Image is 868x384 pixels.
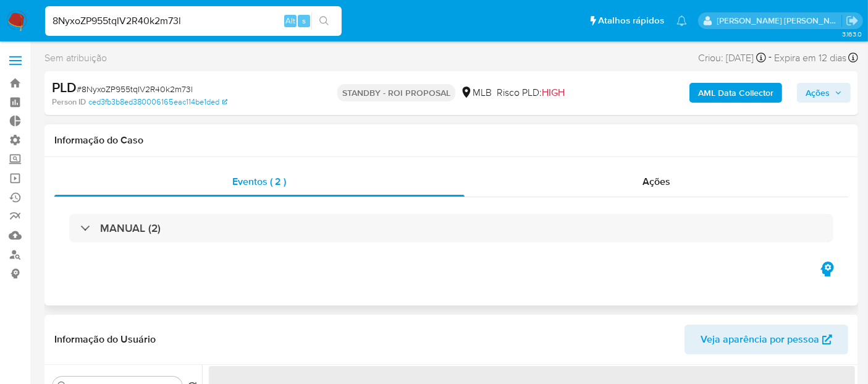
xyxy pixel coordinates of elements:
span: Eventos ( 2 ) [232,174,286,189]
div: MANUAL (2) [69,214,833,242]
button: Veja aparência por pessoa [685,325,848,354]
p: luciana.joia@mercadopago.com.br [717,15,842,27]
input: Pesquise usuários ou casos... [45,13,342,29]
span: Alt [285,15,295,27]
span: Risco PLD: [497,86,565,100]
button: search-icon [311,12,337,30]
span: HIGH [542,85,565,100]
h1: Informação do Caso [54,134,848,147]
b: AML Data Collector [698,83,773,103]
span: Sem atribuição [44,51,107,65]
h1: Informação do Usuário [54,333,156,346]
span: Expira em 12 dias [774,51,846,65]
span: s [302,15,306,27]
a: Sair [846,14,859,27]
p: STANDBY - ROI PROPOSAL [337,84,455,101]
button: AML Data Collector [689,83,782,103]
span: - [769,49,772,66]
span: # 8NyxoZP955tqIV2R40k2m73l [77,83,193,95]
b: PLD [52,77,77,97]
div: Criou: [DATE] [698,49,766,66]
span: Ações [643,174,670,189]
span: Atalhos rápidos [598,14,664,27]
span: Veja aparência por pessoa [701,325,819,354]
a: ced3fb3b8ed380006165eac114be1ded [88,96,227,108]
div: MLB [460,86,492,100]
b: Person ID [52,96,86,108]
h3: MANUAL (2) [100,221,161,235]
span: Ações [806,83,830,103]
button: Ações [797,83,851,103]
a: Notificações [676,15,687,26]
